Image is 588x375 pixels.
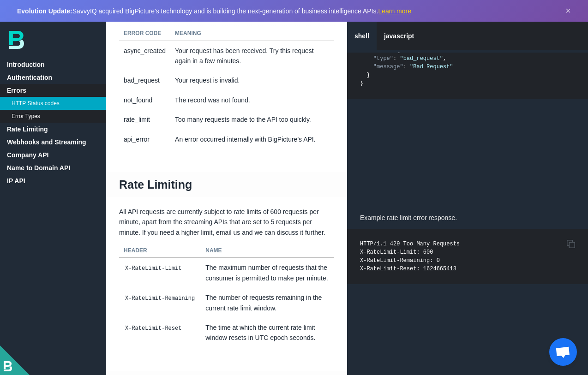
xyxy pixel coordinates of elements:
div: Chat öffnen [549,338,577,366]
span: "message" [373,64,403,70]
td: The number of requests remaining in the current rate limit window. [201,288,334,318]
strong: Evolution Update: [17,7,72,15]
td: An error occurred internally with BigPicture's API. [170,130,334,149]
img: bp-logo-B-teal.svg [9,31,24,49]
code: X-RateLimit-Reset [124,324,183,333]
td: not_found [119,90,170,110]
th: Header [119,244,201,258]
td: Your request is invalid. [170,71,334,90]
span: } [366,72,370,78]
h1: Rate Limiting [106,172,347,197]
td: bad_request [119,71,170,90]
code: X-RateLimit-Limit [124,264,183,273]
th: Meaning [170,27,334,41]
code: X-RateLimit-Remaining [124,294,196,303]
span: "bad_request" [400,55,443,62]
img: BigPicture-logo-whitev2.png [4,361,12,371]
span: , [443,55,446,62]
span: : [393,55,396,62]
a: shell [347,22,377,50]
p: All API requests are currently subject to rate limits of 600 requests per minute, apart from the ... [106,207,347,238]
p: Example rate limit error response. [347,207,588,229]
th: Name [201,244,334,258]
td: Too many requests made to the API too quickly. [170,110,334,129]
td: api_error [119,130,170,149]
span: } [360,80,363,87]
td: rate_limit [119,110,170,129]
th: Error Code [119,27,170,41]
td: async_created [119,41,170,71]
span: "type" [373,55,393,62]
td: The record was not found. [170,90,334,110]
td: Your request has been received. Try this request again in a few minutes. [170,41,334,71]
a: javascript [377,22,421,50]
code: HTTP/1.1 429 Too Many Requests X-RateLimit-Limit: 600 X-RateLimit-Remaining: 0 X-RateLimit-Reset:... [360,241,460,272]
a: Learn more [378,7,411,15]
span: SavvyIQ acquired BigPicture's technology and is building the next-generation of business intellig... [17,7,411,15]
button: Dismiss announcement [565,6,571,16]
td: The maximum number of requests that the consumer is permitted to make per minute. [201,258,334,288]
span: "Bad Request" [410,64,453,70]
span: : [403,64,407,70]
td: The time at which the current rate limit window resets in UTC epoch seconds. [201,318,334,348]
